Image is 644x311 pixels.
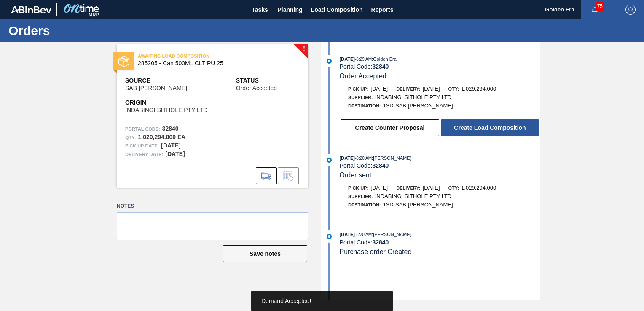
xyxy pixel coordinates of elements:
span: Pick up Date: [125,142,159,150]
img: status [118,56,129,67]
span: Tasks [251,5,269,15]
span: 1SD-SAB [PERSON_NAME] [383,201,453,208]
strong: 32840 [372,162,389,169]
span: [DATE] [423,86,440,92]
span: [DATE] [370,185,388,191]
span: 75 [596,2,604,11]
img: TNhmsLtSVTkK8tSr43FrP2fwEKptu5GPRR3wAAAABJRU5ErkJggg== [11,6,51,13]
strong: [DATE] [161,142,180,149]
span: INDABINGI SITHOLE PTY LTD [375,94,452,100]
span: Delivery: [396,86,420,91]
span: Origin [125,98,228,107]
span: Order sent [340,172,372,179]
span: AWAITING LOAD COMPOSITION [138,52,256,60]
span: INDABINGI SITHOLE PTY LTD [125,107,208,113]
span: Purchase order Created [340,248,412,255]
div: Inform order change [278,167,299,184]
div: Go to Load Composition [256,167,277,184]
span: : Golden Era [372,56,397,62]
button: Create Load Composition [441,119,539,136]
span: Pick up: [348,185,368,190]
span: Demand Accepted! [261,298,311,304]
img: atual [327,59,332,64]
span: INDABINGI SITHOLE PTY LTD [375,193,452,199]
span: Order Accepted [236,85,277,91]
span: 1SD-SAB [PERSON_NAME] [383,102,453,109]
div: Portal Code: [340,162,540,169]
span: Delivery: [396,185,420,190]
span: Delivery Date: [125,150,163,158]
span: [DATE] [340,232,355,237]
span: Portal Code: [125,125,160,133]
span: 1,029,294.000 [461,86,496,92]
button: Create Counter Proposal [341,119,439,136]
strong: [DATE] [165,150,185,157]
img: atual [327,234,332,239]
span: Qty: [448,185,459,190]
span: [DATE] [370,86,388,92]
img: atual [327,158,332,163]
span: Reports [371,5,394,15]
strong: 1,029,294.000 EA [138,134,185,140]
button: Save notes [223,245,307,262]
div: Portal Code: [340,239,540,246]
span: SAB [PERSON_NAME] [125,85,187,91]
strong: 32840 [372,63,389,70]
span: Status [236,76,300,85]
img: Logout [625,5,636,15]
span: : [PERSON_NAME] [372,155,411,161]
span: Supplier: [348,194,373,199]
span: Order Accepted [340,72,386,80]
span: Source [125,76,212,85]
span: [DATE] [423,185,440,191]
span: [DATE] [340,56,355,62]
button: Notifications [581,4,608,16]
label: Notes [117,200,308,212]
h1: Orders [8,26,158,35]
span: Qty : [125,133,136,142]
span: Qty: [448,86,459,91]
span: Load Composition [311,5,363,15]
span: Destination: [348,202,381,207]
span: 285205 - Can 500ML CLT PU 25 [138,60,291,67]
span: : [PERSON_NAME] [372,232,411,237]
span: [DATE] [340,155,355,161]
span: Pick up: [348,86,368,91]
span: Supplier: [348,95,373,100]
span: Destination: [348,103,381,108]
div: Portal Code: [340,63,540,70]
strong: 32840 [162,125,179,132]
span: - 8:29 AM [355,57,372,62]
span: - 8:20 AM [355,232,372,237]
strong: 32840 [372,239,389,246]
span: - 8:20 AM [355,156,372,161]
span: Planning [278,5,303,15]
span: 1,029,294.000 [461,185,496,191]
